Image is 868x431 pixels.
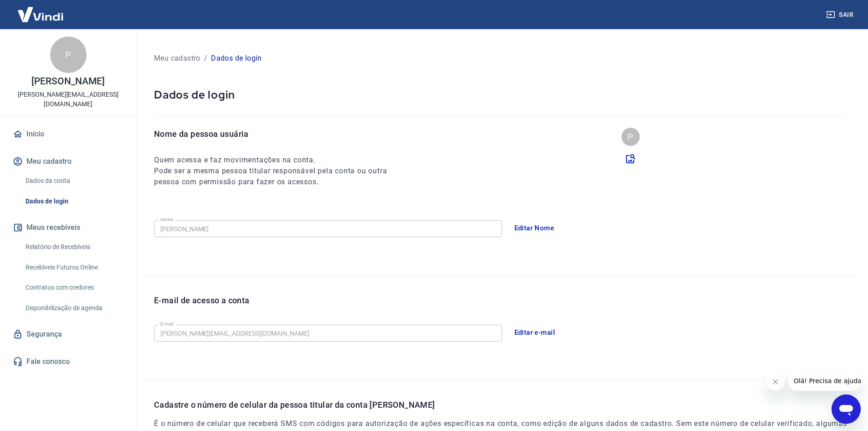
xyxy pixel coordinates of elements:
a: Fale conosco [11,352,125,372]
a: Recebíveis Futuros Online [22,258,125,277]
label: Nome [160,216,173,223]
p: Dados de login [211,53,262,64]
button: Meu cadastro [11,151,125,171]
button: Editar Nome [509,218,560,238]
div: P [50,36,87,73]
span: Olá! Precisa de ajuda? [5,6,77,14]
a: Segurança [11,324,125,344]
iframe: Botão para abrir a janela de mensagens [832,395,861,424]
a: Relatório de Recebíveis [22,238,125,256]
a: Contratos com credores [22,278,125,297]
button: Meus recebíveis [11,218,125,238]
p: Cadastre o número de celular da pessoa titular da conta [PERSON_NAME] [154,399,857,411]
h6: Pode ser a mesma pessoa titular responsável pela conta ou outra pessoa com permissão para fazer o... [154,166,404,187]
p: [PERSON_NAME][EMAIL_ADDRESS][DOMAIN_NAME] [7,90,129,109]
p: Dados de login [154,88,846,102]
button: Editar e-mail [509,323,560,342]
p: E-mail de acesso a conta [154,294,250,306]
button: Sair [824,6,857,23]
iframe: Mensagem da empresa [788,371,861,391]
a: Dados da conta [22,171,125,190]
iframe: Fechar mensagem [766,373,785,391]
h6: Quem acessa e faz movimentações na conta. [154,155,404,166]
a: Início [11,124,125,144]
a: Disponibilização de agenda [22,299,125,317]
img: Vindi [11,0,70,28]
label: E-mail [160,321,173,327]
div: P [621,128,640,146]
p: Nome da pessoa usuária [154,128,404,140]
p: Meu cadastro [154,53,200,64]
p: [PERSON_NAME] [31,77,104,86]
p: / [204,53,207,64]
a: Dados de login [22,192,125,211]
